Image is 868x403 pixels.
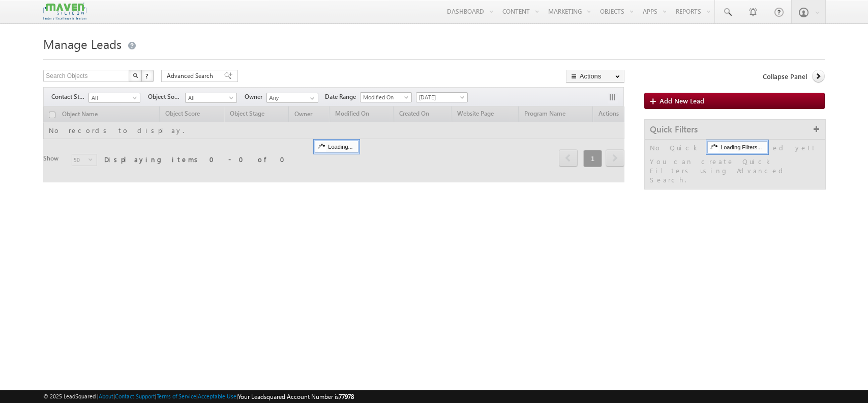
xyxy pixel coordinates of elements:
[148,92,185,101] span: Object Source
[145,71,150,80] span: ?
[238,393,354,400] span: Your Leadsquared Account Number is
[315,141,358,153] div: Loading...
[360,92,412,102] a: Modified On
[88,93,140,103] a: All
[416,93,465,102] span: [DATE]
[51,92,88,101] span: Contact Stage
[416,92,468,102] a: [DATE]
[167,71,216,80] span: Advanced Search
[141,70,154,82] button: ?
[115,393,155,399] a: Contact Support
[43,392,354,401] span: © 2025 LeadSquared | | | | |
[185,93,237,103] a: All
[707,141,767,153] div: Loading Filters...
[763,72,807,81] span: Collapse Panel
[43,3,86,20] img: Custom Logo
[305,93,317,103] a: Show All Items
[566,70,624,83] button: Actions
[99,393,113,399] a: About
[339,393,354,400] span: 77978
[157,393,196,399] a: Terms of Service
[266,93,318,103] input: Type to Search
[89,93,137,102] span: All
[660,96,704,105] span: Add New Lead
[186,93,234,102] span: All
[361,93,409,102] span: Modified On
[245,92,266,101] span: Owner
[325,92,360,101] span: Date Range
[198,393,236,399] a: Acceptable Use
[133,73,138,78] img: Search
[43,36,122,52] span: Manage Leads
